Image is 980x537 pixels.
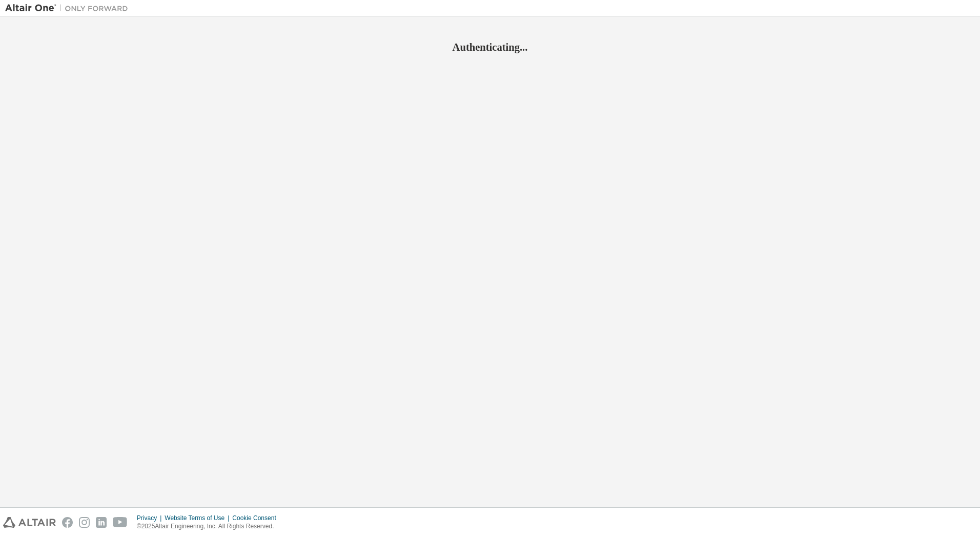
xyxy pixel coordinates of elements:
img: facebook.svg [62,517,73,528]
img: linkedin.svg [96,517,107,528]
div: Privacy [137,514,165,522]
img: altair_logo.svg [3,517,56,528]
img: youtube.svg [113,517,128,528]
p: © 2025 Altair Engineering, Inc. All Rights Reserved. [137,522,282,531]
div: Cookie Consent [232,514,282,522]
h2: Authenticating... [5,40,975,54]
img: instagram.svg [79,517,90,528]
div: Website Terms of Use [165,514,232,522]
img: Altair One [5,3,133,13]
